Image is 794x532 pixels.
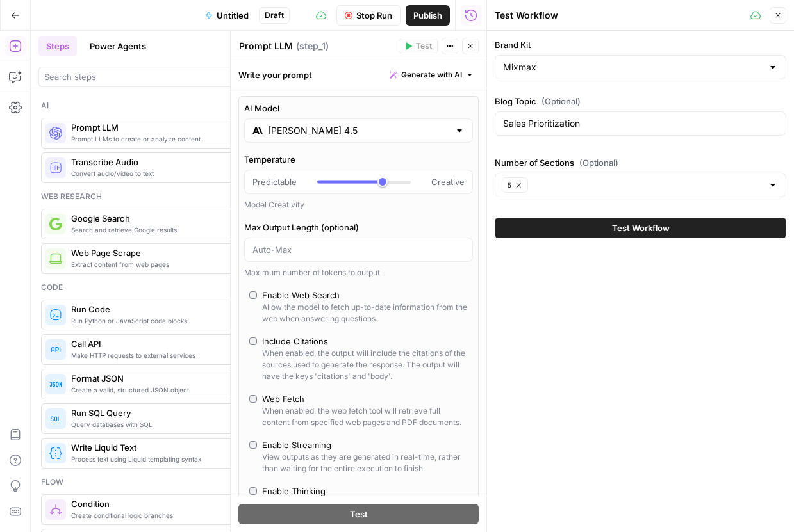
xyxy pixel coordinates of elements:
span: Test Workflow [612,222,670,234]
span: Run Python or JavaScript code blocks [71,316,249,326]
input: Enable ThinkingIf you want the model to think longer and produce more accurate results for reason... [249,487,257,495]
div: Web Fetch [262,392,304,405]
label: Number of Sections [495,156,786,169]
input: Enable Web SearchAllow the model to fetch up-to-date information from the web when answering ques... [249,291,257,299]
span: Search and retrieve Google results [71,225,249,235]
span: Write Liquid Text [71,441,249,454]
label: Temperature [244,153,473,166]
span: Prompt LLM [71,121,249,134]
label: AI Model [244,102,473,115]
span: Test [350,508,368,520]
span: Run Code [71,303,249,316]
button: Steps [38,36,77,56]
input: Include CitationsWhen enabled, the output will include the citations of the sources used to gener... [249,337,257,345]
div: Enable Streaming [262,439,331,451]
input: Select a model [268,124,449,137]
input: Enable StreamingView outputs as they are generated in real-time, rather than waiting for the enti... [249,441,257,449]
span: Create a valid, structured JSON object [71,385,249,395]
input: Web FetchWhen enabled, the web fetch tool will retrieve full content from specified web pages and... [249,395,257,403]
label: Max Output Length (optional) [244,221,473,234]
span: Transcribe Audio [71,156,249,168]
div: Code [41,282,260,293]
input: Mixmax [503,61,763,74]
span: Generate with AI [401,69,462,81]
div: Web research [41,191,260,202]
span: Web Page Scrape [71,246,249,259]
span: Query databases with SQL [71,419,249,430]
span: Stop Run [356,9,392,22]
div: View outputs as they are generated in real-time, rather than waiting for the entire execution to ... [262,451,468,474]
span: Creative [431,175,465,188]
div: Ai [41,100,260,111]
div: Allow the model to fetch up-to-date information from the web when answering questions. [262,302,468,325]
div: Include Citations [262,335,328,348]
div: Maximum number of tokens to output [244,267,473,278]
span: Google Search [71,212,249,225]
textarea: Prompt LLM [239,40,293,52]
button: Untitled [197,5,256,26]
span: ( step_1 ) [296,40,329,52]
div: When enabled, the output will include the citations of the sources used to generate the response.... [262,348,468,382]
button: 5 [502,177,528,193]
span: Untitled [217,9,249,22]
button: Generate with AI [385,67,479,83]
span: Extract content from web pages [71,259,249,270]
span: Convert audio/video to text [71,168,249,179]
input: Auto-Max [252,243,465,256]
button: Test Workflow [495,218,786,238]
span: Prompt LLMs to create or analyze content [71,134,249,144]
span: Test [416,40,432,52]
div: Write your prompt [231,61,486,88]
span: (Optional) [579,156,618,169]
span: Create conditional logic branches [71,510,249,520]
button: Test [238,504,479,524]
span: Draft [265,10,284,21]
input: Search steps [44,70,257,83]
span: Run SQL Query [71,407,249,419]
button: Power Agents [82,36,154,56]
button: Stop Run [336,5,401,26]
div: Enable Thinking [262,485,326,497]
span: Process text using Liquid templating syntax [71,454,249,464]
span: Condition [71,497,249,510]
div: Flow [41,476,260,488]
div: When enabled, the web fetch tool will retrieve full content from specified web pages and PDF docu... [262,405,468,428]
span: (Optional) [542,95,581,108]
span: Predictable [252,175,297,188]
span: Make HTTP requests to external services [71,350,249,360]
button: Publish [406,5,450,26]
label: Brand Kit [495,38,786,51]
span: Publish [413,9,442,22]
label: Blog Topic [495,95,786,108]
span: 5 [508,180,511,190]
div: Enable Web Search [262,289,340,302]
button: Test [399,38,438,54]
span: Format JSON [71,372,249,385]
span: Call API [71,337,249,350]
div: Model Creativity [244,199,473,211]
